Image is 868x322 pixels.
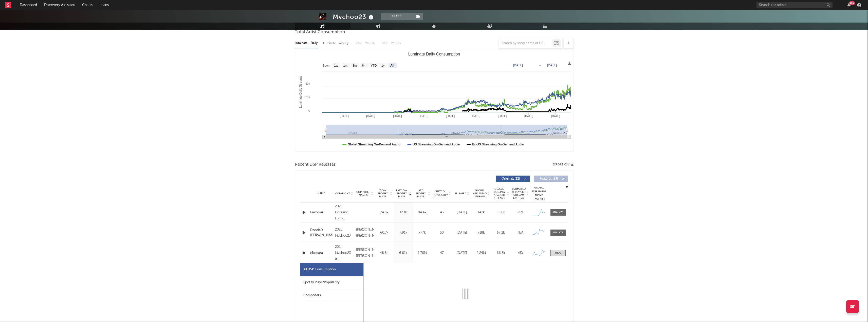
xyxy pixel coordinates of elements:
text: [DATE] [513,64,523,67]
text: YTD [371,64,377,67]
text: 1w [334,64,338,67]
text: 1y [381,64,384,67]
div: 60.7k [376,230,393,235]
span: ATD Spotify Plays [414,189,428,198]
text: US Streaming On-Demand Audio [413,143,460,146]
div: 718k [473,230,490,235]
div: 2025 Mvchoo23 [335,227,354,239]
span: Estimated % Playlist Streams Last Day [512,187,526,200]
text: [DATE] [393,115,402,118]
svg: Luminate Daily Consumption [295,50,573,151]
text: [DATE] [419,115,428,118]
div: All DSP Consumption [303,267,336,273]
text: [DATE] [340,115,349,118]
div: 50 [433,230,451,235]
div: [DATE] [453,230,470,235]
div: Spotify Plays/Popularity [300,276,363,289]
span: 7 Day Spotify Plays [376,189,390,198]
text: 0 [308,109,310,112]
text: 1m [343,64,347,67]
span: Global Rolling 7D Audio Streams [492,187,506,200]
div: 12.1k [395,210,412,215]
button: Features(23) [534,176,568,182]
div: [DATE] [453,251,470,256]
div: [PERSON_NAME] [PERSON_NAME] [356,247,374,259]
div: [PERSON_NAME] [PERSON_NAME] [356,227,374,239]
button: Originals(12) [496,176,530,182]
text: 6m [362,64,366,67]
div: 67.2k [492,230,509,235]
div: [DATE] [453,210,470,215]
span: Released [454,192,466,195]
text: Luminate Daily Streams [299,76,302,108]
div: 99 + [849,1,855,5]
text: [DATE] [446,115,455,118]
input: Search for artists [756,2,833,8]
div: 6.61k [395,251,412,256]
div: 48.8k [376,251,393,256]
div: 84.4k [414,210,431,215]
div: Composers [300,289,363,302]
text: [DATE] [547,64,557,67]
text: Global Streaming On-Demand Audio [348,143,400,146]
div: All DSP Consumption [300,263,363,276]
a: Donde Y [PERSON_NAME] [310,228,333,238]
div: 66.5k [492,251,509,256]
span: Spotify Popularity [433,190,448,197]
text: Ex-US Streaming On-Demand Audio [472,143,524,146]
span: Global ATD Audio Streams [473,189,487,198]
text: Luminate Daily Consumption [408,52,460,56]
span: Copyright [335,192,350,195]
text: Zoom [323,64,330,67]
button: Export CSV [552,163,574,166]
text: [DATE] [366,115,375,118]
text: 50k [305,82,310,85]
button: Track [381,13,413,20]
a: Envolver [310,210,333,215]
div: 86.6k [492,210,509,215]
text: [DATE] [524,115,533,118]
div: 47 [433,251,451,256]
div: Mvchoo23 [333,13,375,21]
span: Features ( 23 ) [537,177,561,180]
span: Last Day Spotify Plays [395,189,409,198]
div: 1.76M [414,251,431,256]
text: [DATE] [498,115,507,118]
text: 25k [305,96,310,99]
text: 3m [353,64,357,67]
button: 99+ [847,3,851,7]
text: → [539,64,542,67]
div: 43 [433,210,451,215]
div: 777k [414,230,431,235]
div: <5% [512,210,529,215]
div: 7.91k [395,230,412,235]
div: 2024 Mvchoo23 & [PERSON_NAME] [335,244,354,262]
span: Originals ( 12 ) [499,177,523,180]
div: <5% [512,251,529,256]
span: Total Artist Consumption [295,29,345,35]
text: [DATE] [471,115,480,118]
div: N/A [512,230,529,235]
span: Composer Names [356,191,371,197]
div: Name [310,192,333,195]
div: Global Streaming Trend (Last 60D) [531,186,547,201]
div: 74.6k [376,210,393,215]
div: 2.24M [473,251,490,256]
div: 142k [473,210,490,215]
div: 2025 Coreano Loco Entertainment [335,203,354,222]
span: Recent DSP Releases [295,162,336,168]
text: [DATE] [551,115,560,118]
input: Search by song name or URL [499,41,552,45]
a: Máscara [310,251,333,256]
text: All [390,64,394,67]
